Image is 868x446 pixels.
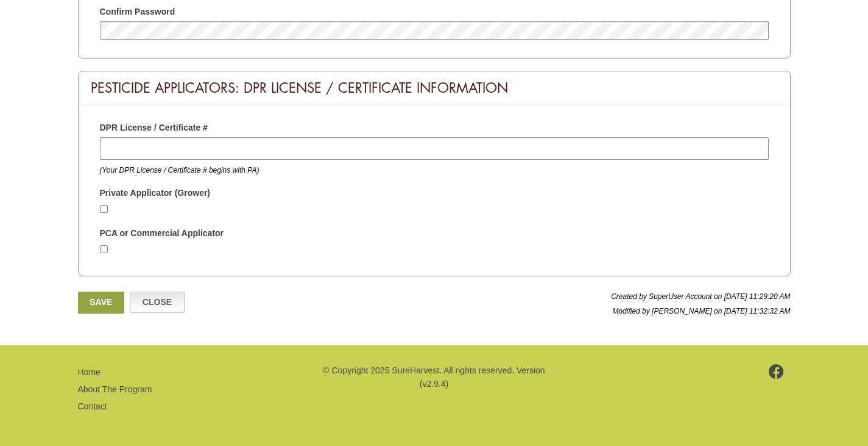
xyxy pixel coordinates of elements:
a: Save [78,292,124,314]
a: Contact [78,401,107,411]
div: Pesticide Applicators: DPR License / Certificate Information [79,71,790,104]
p: © Copyright 2025 SureHarvest. All rights reserved. Version (v2.9.4) [321,364,546,391]
img: footer-facebook.png [769,364,784,379]
a: About The Program [78,384,152,394]
span: Confirm Password [100,5,175,18]
a: Close [130,292,184,312]
span: DPR License / Certificate # [100,121,208,134]
label: Private Applicator (Grower) [100,187,211,200]
span: Created by SuperUser Account on [DATE] 11:29:20 AM Modified by [PERSON_NAME] on [DATE] 11:32:32 AM [611,292,790,315]
label: PCA or Commercial Applicator [100,227,224,240]
a: Home [78,367,101,377]
div: (Your DPR License / Certificate # begins with PA) [100,165,259,176]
